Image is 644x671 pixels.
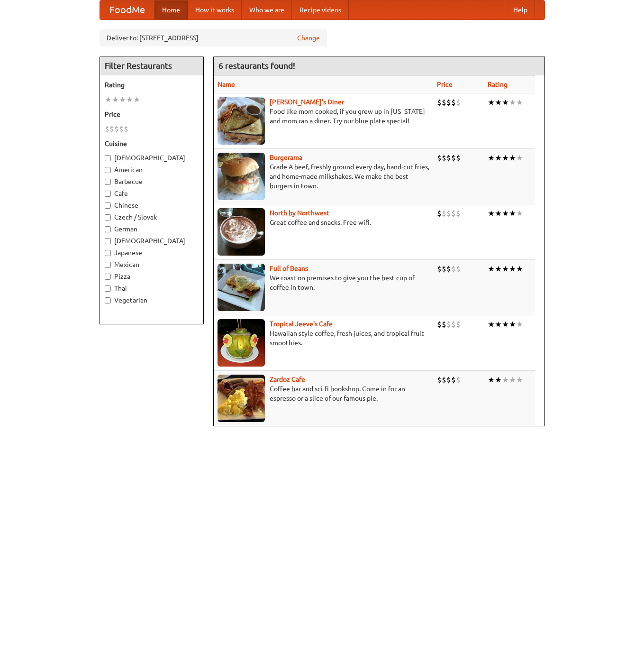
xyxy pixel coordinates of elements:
[105,139,199,148] h5: Cuisine
[270,209,329,217] a: North by Northwest
[509,264,516,274] li: ★
[105,224,199,234] label: German
[105,110,199,119] h5: Price
[100,29,327,46] div: Deliver to: [STREET_ADDRESS]
[218,329,429,348] p: Hawaiian style coffee, fresh juices, and tropical fruit smoothies.
[451,97,456,108] li: $
[105,167,111,173] input: American
[442,97,446,108] li: $
[105,250,111,256] input: Japanese
[442,264,446,274] li: $
[456,264,461,274] li: $
[456,208,461,219] li: $
[506,0,535,19] a: Help
[270,154,302,161] a: Burgerama
[516,97,523,108] li: ★
[509,319,516,330] li: ★
[218,319,265,367] img: jeeves.jpg
[488,319,495,330] li: ★
[105,94,112,105] li: ★
[297,33,320,43] a: Change
[105,165,199,175] label: American
[105,272,199,281] label: Pizza
[109,124,114,134] li: $
[105,214,111,221] input: Czech / Slovak
[437,208,442,219] li: $
[105,155,111,161] input: [DEMOGRAPHIC_DATA]
[442,208,446,219] li: $
[100,56,203,75] h4: Filter Restaurants
[126,94,133,105] li: ★
[270,98,344,106] b: [PERSON_NAME]'s Diner
[446,264,451,274] li: $
[509,208,516,219] li: ★
[446,153,451,163] li: $
[105,177,199,186] label: Barbecue
[451,319,456,330] li: $
[242,0,292,19] a: Who we are
[119,94,126,105] li: ★
[270,265,308,272] b: Full of Beans
[105,262,111,268] input: Mexican
[516,375,523,385] li: ★
[451,153,456,163] li: $
[105,274,111,280] input: Pizza
[488,264,495,274] li: ★
[442,319,446,330] li: $
[105,297,111,303] input: Vegetarian
[509,97,516,108] li: ★
[516,208,523,219] li: ★
[456,153,461,163] li: $
[270,320,333,328] a: Tropical Jeeve's Cafe
[488,375,495,385] li: ★
[437,153,442,163] li: $
[437,319,442,330] li: $
[456,375,461,385] li: $
[119,124,124,134] li: $
[105,189,199,198] label: Cafe
[105,212,199,222] label: Czech / Slovak
[154,0,188,19] a: Home
[456,97,461,108] li: $
[105,236,199,246] label: [DEMOGRAPHIC_DATA]
[188,0,242,19] a: How it works
[516,264,523,274] li: ★
[114,124,119,134] li: $
[495,264,502,274] li: ★
[488,97,495,108] li: ★
[502,375,509,385] li: ★
[218,61,295,70] ng-pluralize: 6 restaurants found!
[495,97,502,108] li: ★
[442,153,446,163] li: $
[105,248,199,257] label: Japanese
[105,124,109,134] li: $
[270,376,305,383] a: Zardoz Cafe
[105,153,199,163] label: [DEMOGRAPHIC_DATA]
[446,97,451,108] li: $
[437,375,442,385] li: $
[488,208,495,219] li: ★
[218,273,429,292] p: We roast on premises to give you the best cup of coffee in town.
[516,153,523,163] li: ★
[446,319,451,330] li: $
[437,97,442,108] li: $
[218,153,265,200] img: burgerama.jpg
[502,319,509,330] li: ★
[451,375,456,385] li: $
[105,179,111,185] input: Barbecue
[509,153,516,163] li: ★
[456,319,461,330] li: $
[105,80,199,90] h5: Rating
[100,0,154,19] a: FoodMe
[495,319,502,330] li: ★
[502,153,509,163] li: ★
[112,94,119,105] li: ★
[105,191,111,197] input: Cafe
[124,124,128,134] li: $
[446,375,451,385] li: $
[218,97,265,145] img: sallys.jpg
